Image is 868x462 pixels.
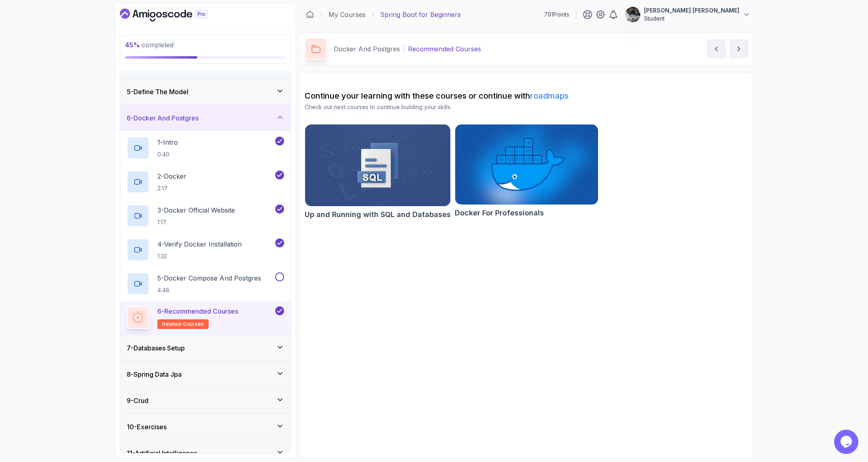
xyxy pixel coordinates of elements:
[157,150,178,158] p: 0:40
[305,90,749,101] h2: Continue your learning with these courses or continue with
[120,388,291,413] button: 9-Crud
[455,207,544,219] h2: Docker For Professionals
[834,430,860,454] iframe: chat widget
[157,218,235,226] p: 1:17
[127,343,185,353] h3: 7 - Databases Setup
[127,238,284,261] button: 4-Verify Docker Installation1:32
[306,11,314,19] a: Dashboard
[120,335,291,361] button: 7-Databases Setup
[127,396,149,405] h3: 9 - Crud
[157,184,186,192] p: 2:17
[625,6,751,23] button: user profile image[PERSON_NAME] [PERSON_NAME]Student
[127,306,284,329] button: 6-Recommended Coursesrelated-courses
[127,137,284,159] button: 1-Intro0:40
[157,306,238,316] p: 6 - Recommended Courses
[127,422,167,432] h3: 10 - Exercises
[157,205,235,215] p: 3 - Docker Official Website
[120,8,226,21] a: Dashboard
[127,369,182,379] h3: 8 - Spring Data Jpa
[157,171,186,181] p: 2 - Docker
[328,10,366,19] a: My Courses
[625,7,640,22] img: user profile image
[455,124,598,219] a: Docker For Professionals cardDocker For Professionals
[380,10,461,19] p: Spring Boot for Beginners
[125,41,174,49] span: completed
[305,103,749,111] p: Check out next courses to continue building your skills.
[120,361,291,387] button: 8-Spring Data Jpa
[729,39,749,59] button: next content
[157,252,242,260] p: 1:32
[455,124,598,205] img: Docker For Professionals card
[157,137,178,147] p: 1 - Intro
[127,87,188,97] h3: 5 - Define The Model
[305,124,450,206] img: Up and Running with SQL and Databases card
[125,41,140,49] span: 45 %
[162,321,204,327] span: related-courses
[120,105,291,131] button: 6-Docker And Postgres
[707,39,726,59] button: previous content
[127,171,284,193] button: 2-Docker2:17
[530,91,569,101] a: roadmaps
[127,448,197,458] h3: 11 - Artificial Intelligence
[644,6,739,15] p: [PERSON_NAME] [PERSON_NAME]
[127,205,284,227] button: 3-Docker Official Website1:17
[127,113,199,123] h3: 6 - Docker And Postgres
[644,15,739,23] p: Student
[120,414,291,440] button: 10-Exercises
[157,273,261,283] p: 5 - Docker Compose And Postgres
[120,79,291,105] button: 5-Define The Model
[305,124,451,220] a: Up and Running with SQL and Databases cardUp and Running with SQL and Databases
[127,272,284,295] button: 5-Docker Compose And Postgres4:48
[544,11,569,19] p: 791 Points
[157,239,242,249] p: 4 - Verify Docker Installation
[305,209,451,220] h2: Up and Running with SQL and Databases
[408,44,481,54] p: Recommended Courses
[157,286,261,294] p: 4:48
[334,44,400,54] p: Docker And Postgres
